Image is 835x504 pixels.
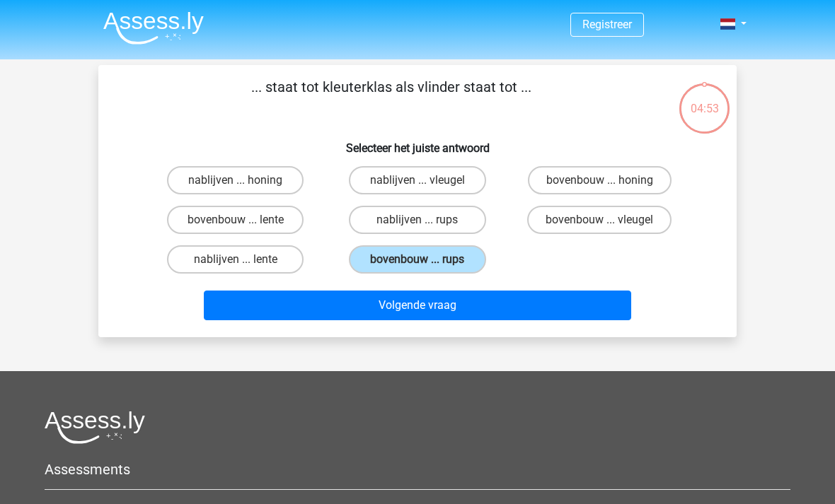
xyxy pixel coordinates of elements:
label: bovenbouw ... vleugel [527,206,672,234]
button: Volgende vraag [204,291,632,320]
label: nablijven ... rups [349,206,485,234]
label: bovenbouw ... lente [167,206,304,234]
label: nablijven ... honing [167,166,304,194]
p: ... staat tot kleuterklas als vlinder staat tot ... [121,76,661,119]
label: nablijven ... vleugel [349,166,485,194]
a: Registreer [582,18,632,31]
label: bovenbouw ... honing [528,166,672,194]
label: nablijven ... lente [167,245,304,274]
label: bovenbouw ... rups [349,245,485,274]
img: Assessly [103,11,204,45]
div: 04:53 [678,82,731,117]
h5: Assessments [45,461,790,478]
img: Assessly logo [45,411,145,444]
h6: Selecteer het juiste antwoord [121,130,714,155]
